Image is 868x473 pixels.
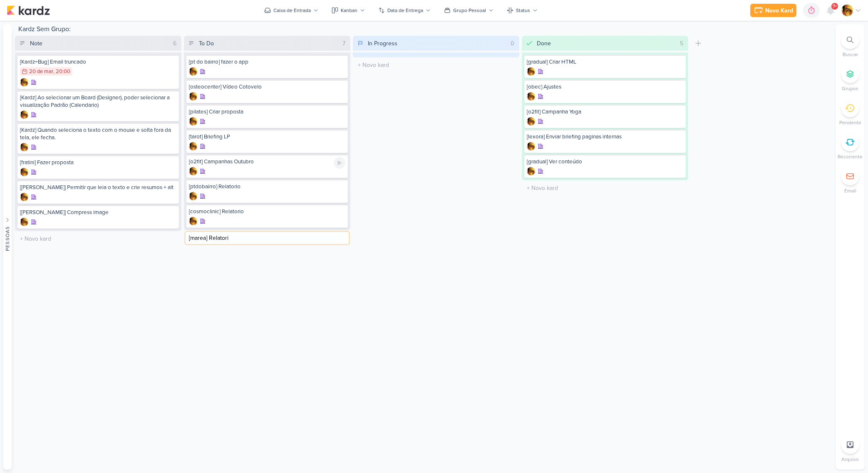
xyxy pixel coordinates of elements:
[20,218,28,226] img: Leandro Guedes
[339,39,349,48] div: 7
[838,153,863,160] p: Recorrente
[20,143,28,151] img: Leandro Guedes
[29,69,53,74] div: 20 de mar
[527,142,535,150] img: Leandro Guedes
[189,183,345,190] div: [ptdobairro] Relatorio
[20,111,28,119] div: Criador(a): Leandro Guedes
[20,94,176,109] div: [Kardz] Ao selecionar um Board (Designer), poder selecionar a visualização Padrão (Calendario)
[189,92,197,101] img: Leandro Guedes
[189,133,345,140] div: [tarot] Briefing LP
[527,92,535,101] div: Criador(a): Leandro Guedes
[527,142,535,150] div: Criador(a): Leandro Guedes
[189,58,345,66] div: [pt do bairro] fazer o app
[4,226,11,251] div: Pessoas
[20,159,176,166] div: [fratini] Fazer proposta
[750,4,796,17] button: Novo Kard
[527,117,535,126] img: Leandro Guedes
[20,184,176,191] div: [amelia] Permitir que leia o texto e crie resumos + alt
[189,167,197,175] img: Leandro Guedes
[20,168,28,176] img: Leandro Guedes
[189,208,345,215] div: [cosmoclinic] Relatorio
[20,126,176,141] div: [Kardz] Quando seleciona o texto com o mouse e solta fora da tela, ele fecha.
[189,142,197,150] img: Leandro Guedes
[20,78,28,86] img: Leandro Guedes
[20,168,28,176] div: Criador(a): Leandro Guedes
[20,111,28,119] img: Leandro Guedes
[20,58,176,66] div: [Kardz=Bug] Email truncado
[842,85,858,92] p: Grupos
[833,3,837,10] span: 9+
[527,117,535,126] div: Criador(a): Leandro Guedes
[189,167,197,175] div: Criador(a): Leandro Guedes
[836,31,865,58] li: Ctrl + F
[841,5,853,16] img: Leandro Guedes
[189,67,197,76] img: Leandro Guedes
[355,59,518,71] input: + Novo kard
[677,39,687,48] div: 5
[527,83,683,91] div: [obec] Ajustes
[189,192,197,200] img: Leandro Guedes
[844,187,856,195] p: Email
[189,117,197,126] div: Criador(a): Leandro Guedes
[15,24,832,36] div: Kardz Sem Grupo:
[189,83,345,91] div: [osteocenter] Vídeo Cotovelo
[186,232,349,244] input: + Novo kard
[334,157,345,169] div: Ligar relógio
[20,78,28,86] div: Criador(a): Leandro Guedes
[765,6,793,15] div: Novo Kard
[189,117,197,126] img: Leandro Guedes
[189,92,197,101] div: Criador(a): Leandro Guedes
[527,133,683,140] div: [lexora] Enviar briefing paginas internas
[527,67,535,76] img: Leandro Guedes
[20,218,28,226] div: Criador(a): Leandro Guedes
[839,119,861,126] p: Pendente
[7,5,50,15] img: kardz.app
[189,108,345,116] div: [pilates] Criar proposta
[189,67,197,76] div: Criador(a): Leandro Guedes
[523,182,687,194] input: + Novo kard
[189,142,197,150] div: Criador(a): Leandro Guedes
[841,456,859,463] p: Arquivo
[20,193,28,201] div: Criador(a): Leandro Guedes
[3,24,12,470] button: Pessoas
[527,158,683,165] div: [gradual] Ver conteúdo
[527,92,535,101] img: Leandro Guedes
[20,209,176,216] div: [amelia] Compress image
[527,167,535,175] div: Criador(a): Leandro Guedes
[17,233,180,245] input: + Novo kard
[527,108,683,116] div: [o2fit] Campanha Yoga
[53,69,70,74] div: , 20:00
[20,143,28,151] div: Criador(a): Leandro Guedes
[189,192,197,200] div: Criador(a): Leandro Guedes
[527,167,535,175] img: Leandro Guedes
[843,51,858,58] p: Buscar
[170,39,180,48] div: 6
[507,39,518,48] div: 0
[20,193,28,201] img: Leandro Guedes
[527,67,535,76] div: Criador(a): Leandro Guedes
[527,58,683,66] div: [gradual] Criar HTML
[189,158,345,165] div: [o2fit] Campanhas Outubro
[189,217,197,225] img: Leandro Guedes
[189,217,197,225] div: Criador(a): Leandro Guedes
